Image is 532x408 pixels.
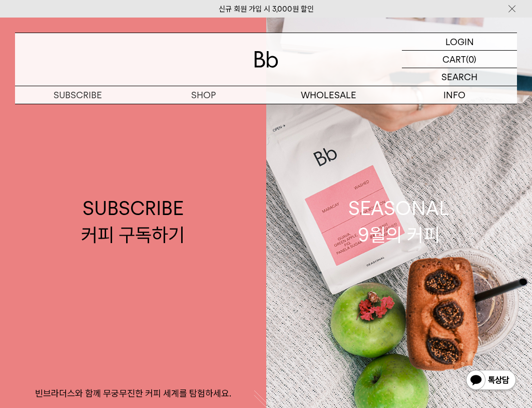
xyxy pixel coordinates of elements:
a: CART (0) [402,51,517,68]
p: CART [442,51,466,68]
p: INFO [391,86,517,104]
a: SHOP [141,86,266,104]
p: WHOLESALE [266,86,392,104]
div: SEASONAL 9월의 커피 [348,195,449,248]
p: LOGIN [445,33,474,50]
img: 로고 [254,51,278,68]
div: SUBSCRIBE 커피 구독하기 [81,195,185,248]
p: (0) [466,51,476,68]
a: SUBSCRIBE [15,86,141,104]
p: SEARCH [441,68,477,86]
img: 카카오톡 채널 1:1 채팅 버튼 [465,369,517,393]
a: 신규 회원 가입 시 3,000원 할인 [219,5,314,14]
a: LOGIN [402,33,517,51]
